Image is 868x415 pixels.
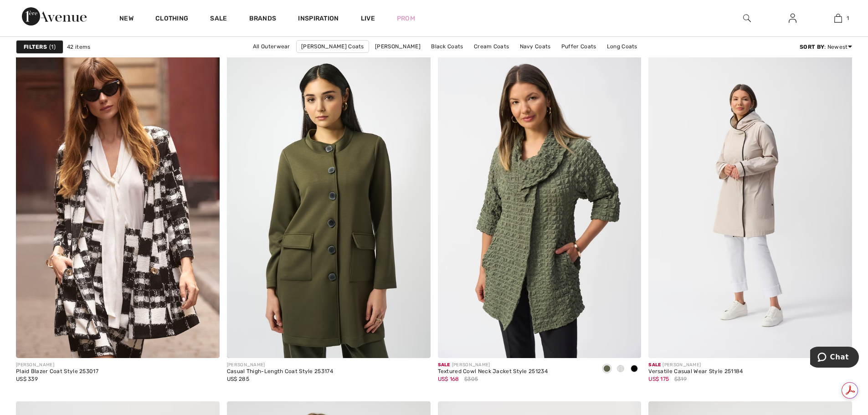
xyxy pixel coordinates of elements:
[298,15,339,24] span: Inspiration
[648,53,852,358] img: Versatile Casual Wear Style 251184. Moonstone/black
[438,53,642,358] img: Textured Cowl Neck Jacket Style 251234. Cactus
[67,43,90,51] span: 42 items
[557,41,601,52] a: Puffer Coats
[227,376,249,382] span: US$ 285
[781,13,804,24] a: Sign In
[800,43,852,51] div: : Newest
[789,13,796,24] img: My Info
[361,14,375,23] a: Live
[469,41,514,52] a: Cream Coats
[648,376,669,382] span: US$ 175
[119,15,134,24] a: New
[464,375,478,383] span: $305
[800,44,824,50] strong: Sort By
[210,15,227,24] a: Sale
[614,362,627,377] div: Vanilla 30
[16,362,98,369] div: [PERSON_NAME]
[249,15,277,24] a: Brands
[648,362,661,368] span: Sale
[648,369,743,375] div: Versatile Casual Wear Style 251184
[847,14,849,22] span: 1
[816,13,860,24] a: 1
[370,41,425,52] a: [PERSON_NAME]
[227,53,431,358] img: Casual Thigh-Length Coat Style 253174. Khaki
[438,376,459,382] span: US$ 168
[810,347,859,369] iframe: Opens a widget where you can chat to one of our agents
[296,40,369,53] a: [PERSON_NAME] Coats
[515,41,555,52] a: Navy Coats
[648,362,743,369] div: [PERSON_NAME]
[397,14,415,23] a: Prom
[834,13,842,24] img: My Bag
[22,7,87,26] img: 1ère Avenue
[49,43,56,51] span: 1
[602,41,642,52] a: Long Coats
[674,375,687,383] span: $319
[438,362,450,368] span: Sale
[627,362,641,377] div: Black
[743,13,751,24] img: search the website
[24,43,47,51] strong: Filters
[16,369,98,375] div: Plaid Blazer Coat Style 253017
[438,362,548,369] div: [PERSON_NAME]
[227,362,333,369] div: [PERSON_NAME]
[16,53,220,358] img: Plaid Blazer Coat Style 253017. Black/cream
[16,376,38,382] span: US$ 339
[600,362,614,377] div: Cactus
[155,15,188,24] a: Clothing
[426,41,467,52] a: Black Coats
[227,369,333,375] div: Casual Thigh-Length Coat Style 253174
[438,369,548,375] div: Textured Cowl Neck Jacket Style 251234
[248,41,295,52] a: All Outerwear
